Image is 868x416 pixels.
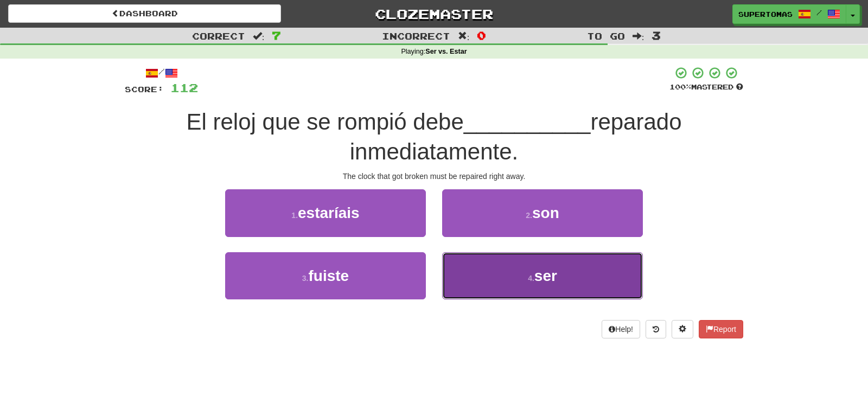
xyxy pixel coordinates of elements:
a: SuperTomas / [732,4,846,24]
span: Score: [125,85,164,94]
small: 2 . [526,211,532,220]
span: fuiste [309,267,349,284]
small: 4 . [528,274,534,283]
span: To go [587,30,625,41]
a: Clozemaster [297,4,570,23]
button: 3.fuiste [225,252,426,299]
span: ser [534,267,557,284]
span: / [816,9,822,16]
strong: Ser vs. Estar [425,48,467,55]
span: 0 [477,29,486,42]
span: 7 [272,29,281,42]
span: __________ [464,109,591,135]
span: : [253,31,265,41]
small: 1 . [291,211,298,220]
span: SuperTomas [738,9,793,19]
button: 2.son [442,189,643,236]
span: 3 [652,29,661,42]
span: estaríais [298,204,360,221]
span: El reloj que se rompió debe [186,109,463,135]
button: Report [699,320,743,338]
small: 3 . [302,274,309,283]
span: reparado inmediatamente. [350,109,682,164]
div: / [125,66,198,80]
button: 4.ser [442,252,643,299]
div: Mastered [669,82,743,92]
button: Round history (alt+y) [646,320,666,338]
span: son [532,204,559,221]
button: Help! [602,320,640,338]
button: 1.estaríais [225,189,426,236]
span: 112 [170,81,198,94]
a: Dashboard [8,4,281,23]
span: 100 % [669,82,691,91]
span: Correct [192,30,245,41]
span: : [458,31,470,41]
span: Incorrect [382,30,450,41]
div: The clock that got broken must be repaired right away. [125,171,743,182]
span: : [633,31,644,41]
